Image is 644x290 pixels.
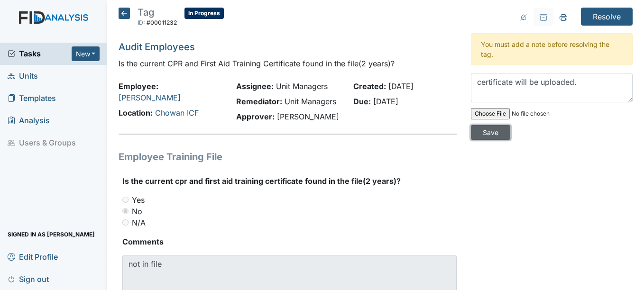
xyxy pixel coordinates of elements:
a: [PERSON_NAME] [119,93,181,102]
span: Unit Managers [285,97,336,106]
strong: Due: [353,97,371,106]
input: Save [471,125,510,140]
span: Sign out [8,272,49,286]
strong: Location: [119,108,153,118]
a: Chowan ICF [155,108,199,118]
strong: Created: [353,82,386,91]
span: Units [8,69,38,83]
span: Templates [8,91,56,106]
input: N/A [122,219,129,226]
span: ID: [138,19,145,26]
strong: Remediator: [236,97,282,106]
strong: Assignee: [236,82,274,91]
a: Audit Employees [119,41,195,53]
input: Resolve [581,8,633,26]
span: [DATE] [373,97,398,106]
strong: Employee: [119,82,158,91]
span: [PERSON_NAME] [277,112,339,121]
p: Is the current CPR and First Aid Training Certificate found in the file(2 years)? [119,58,456,69]
a: Tasks [8,48,72,59]
div: You must add a note before resolving the tag. [471,33,633,65]
button: New [72,46,100,61]
label: N/A [132,217,146,228]
span: Analysis [8,113,50,128]
span: Unit Managers [276,82,328,91]
input: Yes [122,197,129,203]
span: #00011232 [147,19,177,26]
strong: Comments [122,236,456,247]
h1: Employee Training File [119,150,456,164]
label: Is the current cpr and first aid training certificate found in the file(2 years)? [122,175,401,187]
label: Yes [132,194,145,206]
label: No [132,206,142,217]
input: No [122,208,129,214]
span: Signed in as [PERSON_NAME] [8,227,95,242]
span: Tag [138,7,154,18]
span: [DATE] [388,82,414,91]
span: In Progress [184,8,224,19]
strong: Approver: [236,112,275,121]
span: Edit Profile [8,249,58,264]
